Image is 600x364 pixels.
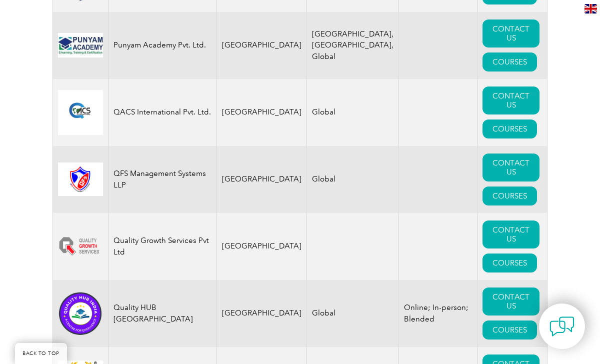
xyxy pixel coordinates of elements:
[108,146,217,213] td: QFS Management Systems LLP
[306,280,398,347] td: Global
[58,33,103,57] img: f556cbbb-8793-ea11-a812-000d3a79722d-logo.jpg
[584,4,597,13] img: en
[58,90,103,135] img: dab4f91b-8493-ec11-b400-00224818189b-logo.jpg
[482,153,539,181] a: CONTACT US
[108,213,217,280] td: Quality Growth Services Pvt Ltd
[306,79,398,146] td: Global
[482,186,537,205] a: COURSES
[15,343,67,364] a: BACK TO TOP
[306,146,398,213] td: Global
[108,280,217,347] td: Quality HUB [GEOGRAPHIC_DATA]
[482,119,537,138] a: COURSES
[216,146,306,213] td: [GEOGRAPHIC_DATA]
[482,220,539,248] a: CONTACT US
[108,79,217,146] td: QACS International Pvt. Ltd.
[216,280,306,347] td: [GEOGRAPHIC_DATA]
[108,12,217,79] td: Punyam Academy Pvt. Ltd.
[58,235,103,257] img: 38538332-76f2-ef11-be21-002248955c5a-logo.png
[482,19,539,47] a: CONTACT US
[216,12,306,79] td: [GEOGRAPHIC_DATA]
[58,162,103,196] img: 0b361341-efa0-ea11-a812-000d3ae11abd-logo.jpg
[306,12,398,79] td: [GEOGRAPHIC_DATA], [GEOGRAPHIC_DATA], Global
[482,253,537,272] a: COURSES
[482,287,539,315] a: CONTACT US
[58,291,103,336] img: 1f5f17b3-71f2-ef11-be21-002248955c5a-logo.png
[549,314,574,339] img: contact-chat.png
[398,280,477,347] td: Online; In-person; Blended
[482,52,537,71] a: COURSES
[482,320,537,339] a: COURSES
[482,86,539,114] a: CONTACT US
[216,79,306,146] td: [GEOGRAPHIC_DATA]
[216,213,306,280] td: [GEOGRAPHIC_DATA]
